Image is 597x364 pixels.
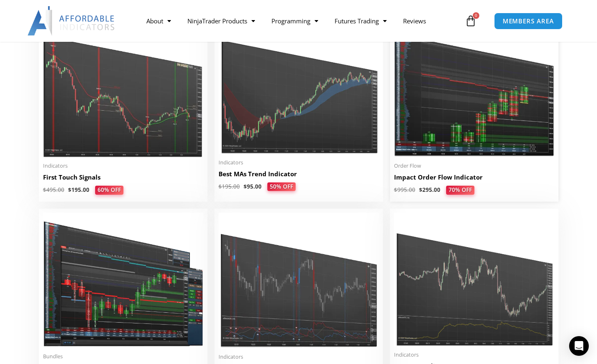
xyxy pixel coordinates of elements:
a: About [138,11,179,30]
span: $ [244,183,247,190]
div: Open Intercom Messenger [569,336,589,356]
span: 50% OFF [267,182,296,191]
bdi: 495.00 [43,186,64,193]
h2: Impact Order Flow Indicator [394,173,554,182]
span: Indicators [219,159,379,166]
a: NinjaTrader Products [179,11,263,30]
img: OrderFlow 2 [394,20,554,157]
span: Indicators [219,353,379,360]
img: First Touch Signals 1 [43,20,203,157]
a: Impact Order Flow Indicator [394,173,554,186]
h2: First Touch Signals [43,173,203,182]
a: Programming [263,11,326,30]
span: $ [419,186,422,193]
a: First Touch Signals [43,173,203,186]
a: MEMBERS AREA [494,13,563,30]
bdi: 195.00 [68,186,89,193]
a: 0 [453,9,489,33]
span: $ [394,186,397,193]
span: Bundles [43,353,203,360]
span: Indicators [43,162,203,169]
bdi: 195.00 [219,183,240,190]
img: Best ADX Indicator [219,213,379,348]
span: 60% OFF [95,186,123,195]
h2: Best MAs Trend Indicator [219,170,379,178]
span: 70% OFF [446,186,474,195]
nav: Menu [138,11,463,30]
span: Indicators [394,351,554,358]
bdi: 995.00 [394,186,415,193]
span: 0 [473,12,479,19]
bdi: 295.00 [419,186,440,193]
a: Best MAs Trend Indicator [219,170,379,182]
img: LogoAI | Affordable Indicators – NinjaTrader [27,6,116,36]
a: Reviews [395,11,434,30]
span: MEMBERS AREA [503,18,554,24]
img: Best MAs Trend Indicator [219,20,379,154]
span: Order Flow [394,162,554,169]
bdi: 95.00 [244,183,262,190]
span: $ [219,183,222,190]
span: $ [68,186,71,193]
span: $ [43,186,46,193]
img: Impact Order Flow Entry Orders [43,213,203,348]
img: Best ATR Indicator [394,213,554,347]
a: Futures Trading [326,11,395,30]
